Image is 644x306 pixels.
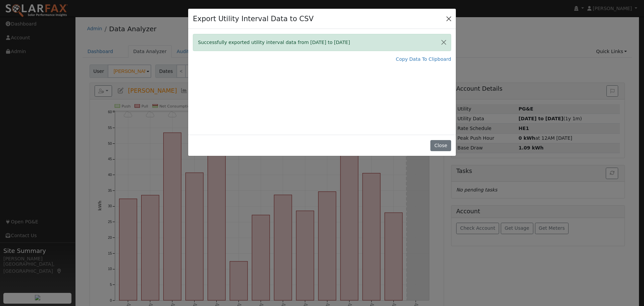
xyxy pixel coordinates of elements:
[396,56,451,63] a: Copy Data To Clipboard
[444,14,453,23] button: Close
[437,34,451,51] button: Close
[193,34,451,51] div: Successfully exported utility interval data from [DATE] to [DATE]
[193,13,314,24] h4: Export Utility Interval Data to CSV
[430,140,451,151] button: Close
